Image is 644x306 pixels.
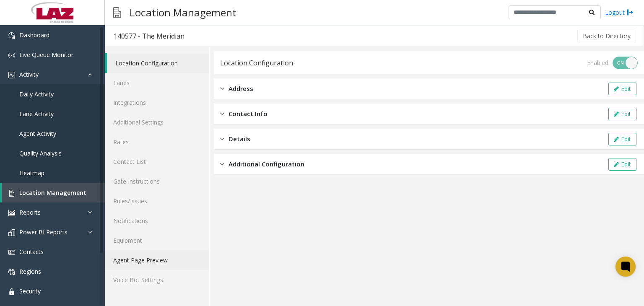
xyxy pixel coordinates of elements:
[105,270,209,290] a: Voice Bot Settings
[19,110,54,118] span: Lane Activity
[8,269,15,275] img: 'icon'
[220,109,224,119] img: closed
[105,250,209,270] a: Agent Page Preview
[105,171,209,191] a: Gate Instructions
[19,51,73,59] span: Live Queue Monitor
[577,30,636,42] button: Back to Directory
[8,72,15,78] img: 'icon'
[19,70,39,78] span: Activity
[608,108,636,120] button: Edit
[19,248,44,256] span: Contacts
[105,73,209,93] a: Lanes
[19,90,54,98] span: Daily Activity
[8,288,15,295] img: 'icon'
[105,93,209,112] a: Integrations
[19,130,56,137] span: Agent Activity
[608,83,636,95] button: Edit
[19,228,68,236] span: Power BI Reports
[627,8,634,17] img: logout
[229,109,267,119] span: Contact Info
[105,191,209,211] a: Rules/Issues
[608,133,636,145] button: Edit
[105,152,209,171] a: Contact List
[105,112,209,132] a: Additional Settings
[8,190,15,197] img: 'icon'
[229,84,253,93] span: Address
[19,149,62,157] span: Quality Analysis
[608,158,636,171] button: Edit
[19,208,41,216] span: Reports
[8,52,15,59] img: 'icon'
[19,287,41,295] span: Security
[114,31,184,41] div: 140577 - The Meridian
[220,84,224,93] img: closed
[19,267,41,275] span: Regions
[220,159,224,169] img: closed
[229,159,304,169] span: Additional Configuration
[113,2,121,23] img: pageIcon
[220,57,293,68] div: Location Configuration
[8,210,15,216] img: 'icon'
[587,58,608,67] div: Enabled
[105,132,209,152] a: Rates
[105,211,209,231] a: Notifications
[19,31,49,39] span: Dashboard
[8,32,15,39] img: 'icon'
[19,169,44,177] span: Heatmap
[8,249,15,256] img: 'icon'
[229,134,250,144] span: Details
[220,134,224,144] img: closed
[605,8,634,17] a: Logout
[107,53,209,73] a: Location Configuration
[19,189,86,197] span: Location Management
[105,231,209,250] a: Equipment
[2,183,105,202] a: Location Management
[8,229,15,236] img: 'icon'
[125,2,241,23] h3: Location Management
